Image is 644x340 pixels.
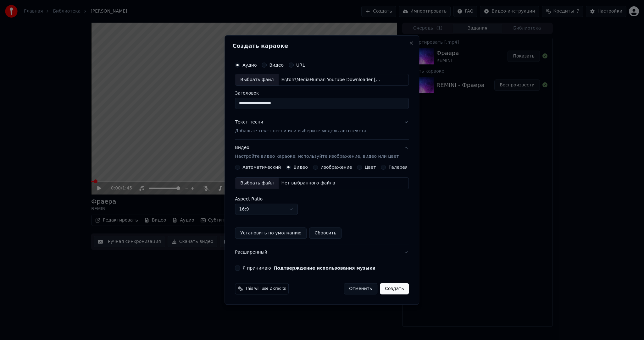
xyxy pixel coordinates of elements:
div: Нет выбранного файла [279,180,338,186]
button: Я принимаю [274,266,375,270]
button: ВидеоНастройте видео караоке: используйте изображение, видео или цвет [235,140,409,165]
p: Настройте видео караоке: используйте изображение, видео или цвет [235,153,399,160]
label: URL [296,63,305,67]
p: Добавьте текст песни или выберите модель автотекста [235,128,366,134]
button: Расширенный [235,244,409,260]
label: Аудио [242,63,257,67]
div: E:\torr\MediaHuman YouTube Downloader [DATE] (2107) Portable\MediaHuman YouTube Downloader Portab... [279,77,386,83]
button: Текст песниДобавьте текст песни или выберите модель автотекста [235,114,409,139]
h2: Создать караоке [232,43,411,49]
button: Создать [380,283,409,294]
label: Цвет [365,165,376,169]
button: Отменить [344,283,377,294]
label: Автоматический [242,165,281,169]
button: Сбросить [309,228,342,239]
span: This will use 2 credits [245,286,286,291]
div: Выбрать файл [235,74,279,85]
label: Галерея [389,165,408,169]
label: Видео [269,63,284,67]
div: Выбрать файл [235,178,279,189]
div: ВидеоНастройте видео караоке: используйте изображение, видео или цвет [235,165,409,244]
label: Видео [293,165,308,169]
div: Видео [235,145,399,160]
label: Я принимаю [242,266,375,270]
label: Заголовок [235,91,409,95]
label: Aspect Ratio [235,197,409,201]
div: Текст песни [235,119,263,125]
button: Установить по умолчанию [235,228,307,239]
label: Изображение [320,165,352,169]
